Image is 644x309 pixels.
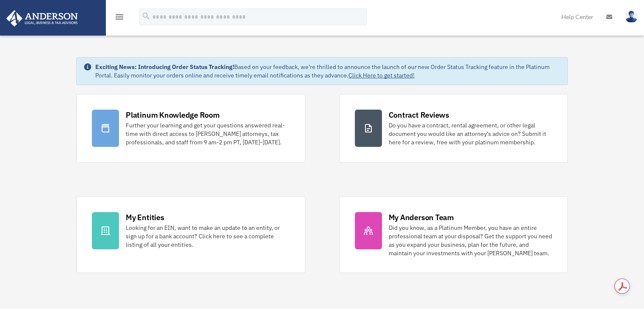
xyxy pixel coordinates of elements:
div: My Anderson Team [389,212,454,223]
div: Do you have a contract, rental agreement, or other legal document you would like an attorney's ad... [389,121,552,146]
div: Further your learning and get your questions answered real-time with direct access to [PERSON_NAM... [126,121,289,146]
div: Platinum Knowledge Room [126,110,220,120]
img: Anderson Advisors Platinum Portal [4,10,80,27]
i: menu [114,12,124,22]
a: menu [114,15,124,22]
div: Did you know, as a Platinum Member, you have an entire professional team at your disposal? Get th... [389,223,552,257]
a: Click Here to get started! [348,72,415,79]
a: Contract Reviews Do you have a contract, rental agreement, or other legal document you would like... [339,94,568,163]
img: User Pic [625,11,638,23]
div: Based on your feedback, we're thrilled to announce the launch of our new Order Status Tracking fe... [95,63,561,80]
strong: Exciting News: Introducing Order Status Tracking! [95,63,234,71]
div: Looking for an EIN, want to make an update to an entity, or sign up for a bank account? Click her... [126,223,289,249]
a: My Entities Looking for an EIN, want to make an update to an entity, or sign up for a bank accoun... [76,196,305,273]
i: search [141,11,151,21]
div: Contract Reviews [389,110,449,120]
div: My Entities [126,212,164,223]
a: My Anderson Team Did you know, as a Platinum Member, you have an entire professional team at your... [339,196,568,273]
a: Platinum Knowledge Room Further your learning and get your questions answered real-time with dire... [76,94,305,163]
